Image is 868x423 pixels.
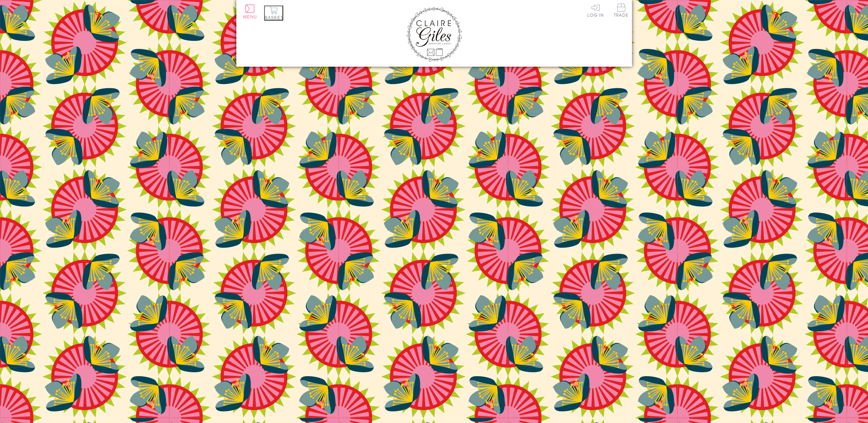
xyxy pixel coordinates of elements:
[243,15,257,19] span: Menu
[406,7,462,62] img: Claire Giles Greetings Cards
[264,6,283,20] button: Basket
[614,3,629,18] a: Trade
[614,3,629,17] span: Trade
[243,5,257,19] button: Menu
[587,3,604,17] a: Log In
